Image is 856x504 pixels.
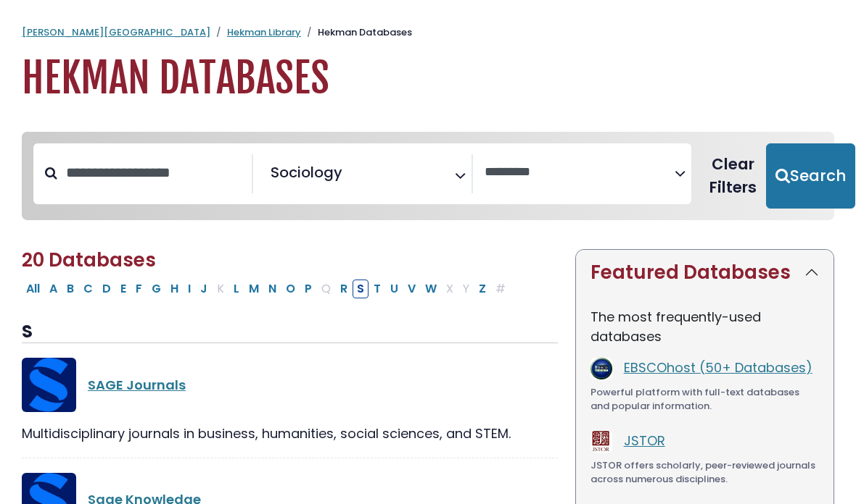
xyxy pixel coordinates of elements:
[98,280,115,298] button: Filter Results D
[700,143,766,209] button: Clear Filters
[474,280,490,298] button: Filter Results Z
[336,280,352,298] button: Filter Results R
[22,25,834,40] nav: breadcrumb
[131,280,147,298] button: Filter Results F
[22,132,834,220] nav: Search filters
[590,307,819,346] p: The most frequently-used databases
[369,280,385,298] button: Filter Results T
[301,25,412,40] li: Hekman Databases
[62,280,78,298] button: Filter Results B
[590,385,819,413] div: Powerful platform with full-text databases and popular information.
[300,280,316,298] button: Filter Results P
[386,280,403,298] button: Filter Results U
[271,161,342,183] span: Sociology
[22,247,156,273] span: 20 Databases
[766,143,855,209] button: Submit for Search Results
[22,280,44,298] button: All
[45,280,62,298] button: Filter Results A
[576,250,834,295] button: Featured Databases
[485,165,675,180] textarea: Search
[88,376,186,394] a: SAGE Journals
[57,161,252,185] input: Search database by title or keyword
[22,322,558,343] h3: S
[229,280,244,298] button: Filter Results L
[624,432,665,450] a: JSTOR
[590,458,819,487] div: JSTOR offers scholarly, peer-reviewed journals across numerous disciplines.
[22,25,210,39] a: [PERSON_NAME][GEOGRAPHIC_DATA]
[184,280,195,298] button: Filter Results I
[22,424,558,443] div: Multidisciplinary journals in business, humanities, social sciences, and STEM.
[345,169,355,185] textarea: Search
[227,25,301,39] a: Hekman Library
[196,280,212,298] button: Filter Results J
[244,280,263,298] button: Filter Results M
[421,280,441,298] button: Filter Results W
[353,280,369,298] button: Filter Results S
[22,54,834,103] h1: Hekman Databases
[147,280,165,298] button: Filter Results G
[264,280,281,298] button: Filter Results N
[265,161,342,183] li: Sociology
[116,280,131,298] button: Filter Results E
[281,280,300,298] button: Filter Results O
[403,280,420,298] button: Filter Results V
[79,280,97,298] button: Filter Results C
[624,358,812,377] a: EBSCOhost (50+ Databases)
[22,279,511,297] div: Alpha-list to filter by first letter of database name
[166,280,183,298] button: Filter Results H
